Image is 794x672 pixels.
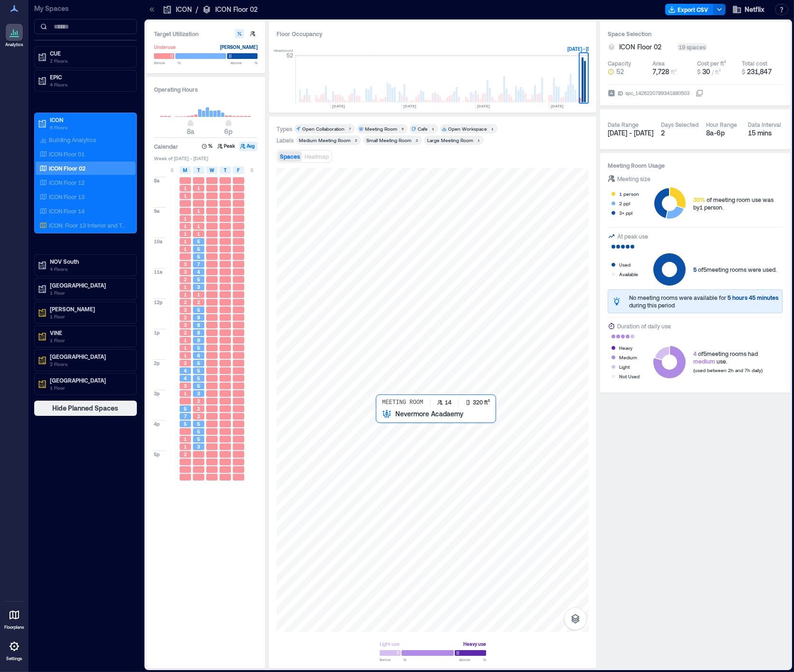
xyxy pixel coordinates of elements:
[184,299,187,306] span: 2
[693,266,697,273] span: 5
[403,104,416,108] text: [DATE]
[608,121,639,128] div: Date Range
[184,246,187,252] span: 1
[184,230,187,237] span: 1
[154,329,160,336] span: 1p
[619,199,630,208] div: 2 ppl
[617,321,671,331] div: Duration of daily use
[197,276,200,283] span: 5
[50,116,130,124] p: ICON
[50,73,130,81] p: EPIC
[619,362,630,372] div: Light
[184,329,187,336] span: 2
[197,421,200,427] span: 5
[2,21,26,50] a: Analytics
[697,68,700,75] span: $
[184,322,187,328] span: 3
[50,258,130,265] p: NOV South
[184,291,187,298] span: 1
[619,42,661,52] span: ICON Floor 02
[49,136,96,144] p: Building Analytics
[197,223,200,230] span: 1
[619,208,632,218] div: 3+ ppl
[50,305,130,313] p: [PERSON_NAME]
[197,367,200,374] span: 5
[277,29,589,38] div: Floor Occupancy
[619,353,637,362] div: Medium
[154,142,178,151] h3: Calendar
[619,372,640,381] div: Not Used
[239,142,258,151] button: Avg
[414,137,420,143] div: 2
[197,261,200,268] span: 7
[747,67,772,76] span: 231,847
[238,166,240,174] span: F
[748,128,783,138] div: 15 mins
[616,67,624,77] span: 52
[154,85,258,94] h3: Operating Hours
[608,59,631,67] div: Capacity
[742,68,745,75] span: $
[652,67,669,76] span: 7,728
[50,265,130,273] p: 4 Floors
[250,166,253,174] span: S
[619,260,631,269] div: Used
[184,238,187,245] span: 1
[154,29,258,38] h3: Target Utilization
[154,238,163,245] span: 10a
[742,59,767,67] div: Total cost
[671,68,677,75] span: ft²
[220,42,258,52] div: [PERSON_NAME]
[50,376,130,384] p: [GEOGRAPHIC_DATA]
[677,43,708,51] div: 19 spaces
[624,88,690,98] div: spc_1426220789341880503
[702,67,710,76] span: 30
[184,413,187,420] span: 7
[277,125,292,133] div: Types
[154,177,160,184] span: 8a
[184,185,187,192] span: 1
[197,337,200,344] span: 9
[332,104,345,108] text: [DATE]
[697,67,738,77] button: $ 30 / ft²
[50,360,130,368] p: 2 Floors
[154,390,160,397] span: 3p
[618,88,623,98] span: ID
[50,124,130,131] p: 6 Floors
[551,104,564,108] text: [DATE]
[184,284,187,290] span: 1
[184,383,187,389] span: 3
[693,367,763,373] span: (used between 2h and 7h daily)
[50,329,130,336] p: VINE
[184,269,187,275] span: 3
[50,336,130,344] p: 1 Floor
[277,136,294,144] div: Labels
[629,294,778,309] div: No meeting rooms were available for during this period
[430,126,436,132] div: 1
[154,360,160,366] span: 2p
[652,59,665,67] div: Area
[197,322,200,328] span: 8
[608,29,783,38] h3: Space Selection
[619,189,639,199] div: 1 person
[197,284,200,290] span: 3
[50,353,130,360] p: [GEOGRAPHIC_DATA]
[50,384,130,392] p: 1 Floor
[197,230,200,237] span: 1
[706,121,737,128] div: Hour Range
[197,299,200,306] span: 2
[1,604,27,633] a: Floorplans
[280,153,300,160] span: Spaces
[50,81,130,88] p: 4 Floors
[216,142,238,151] button: Peak
[197,269,200,275] span: 4
[197,253,200,260] span: 5
[608,67,649,77] button: 52
[448,125,487,132] div: Open Workspace
[50,57,130,65] p: 2 Floors
[278,151,302,162] button: Spaces
[197,185,200,192] span: 1
[197,291,200,298] span: 1
[197,329,200,336] span: 8
[693,350,763,365] div: of 5 meeting rooms had use.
